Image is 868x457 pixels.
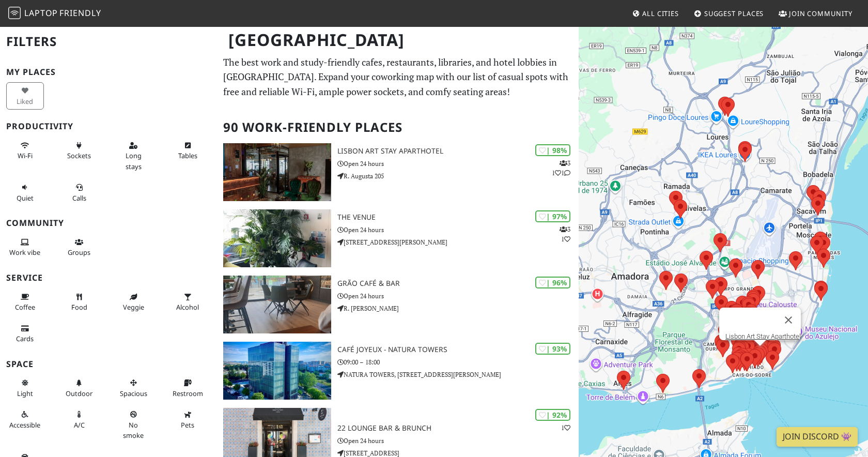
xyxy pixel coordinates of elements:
[66,389,92,398] span: Outdoor area
[690,4,768,23] a: Suggest Places
[337,291,579,301] p: Open 24 hours
[217,143,579,201] a: Lisbon Art Stay Aparthotel | 98% 311 Lisbon Art Stay Aparthotel Open 24 hours R. Augusta 205
[60,137,98,164] button: Sockets
[217,276,579,333] a: Grão Café & Bar | 96% Grão Café & Bar Open 24 hours R. [PERSON_NAME]
[337,147,579,156] h3: Lisbon Art Stay Aparthotel
[115,137,152,175] button: Long stays
[223,143,331,201] img: Lisbon Art Stay Aparthotel
[776,308,801,332] button: Close
[72,193,86,203] span: Video/audio calls
[337,279,579,288] h3: Grão Café & Bar
[115,288,152,316] button: Veggie
[535,343,570,355] div: | 93%
[337,303,579,313] p: R. [PERSON_NAME]
[9,420,40,430] span: Accessible
[6,374,44,402] button: Light
[6,320,44,347] button: Cards
[535,144,570,156] div: | 98%
[169,406,207,433] button: Pets
[115,374,152,402] button: Spacious
[120,389,147,398] span: Spacious
[181,420,194,430] span: Pet friendly
[789,9,853,18] span: Join Community
[6,234,44,261] button: Work vibe
[223,276,331,333] img: Grão Café & Bar
[6,218,211,228] h3: Community
[223,209,331,267] img: The VENUE
[561,423,570,433] p: 1
[176,302,199,312] span: Alcohol
[217,209,579,267] a: The VENUE | 97% 31 The VENUE Open 24 hours [STREET_ADDRESS][PERSON_NAME]
[6,179,44,206] button: Quiet
[337,171,579,181] p: R. Augusta 205
[24,7,58,19] span: Laptop
[223,342,331,400] img: Café Joyeux - Natura Towers
[6,359,211,369] h3: Space
[6,121,211,131] h3: Productivity
[17,389,33,398] span: Natural light
[8,5,101,23] a: LaptopFriendly LaptopFriendly
[6,137,44,164] button: Wi-Fi
[560,224,570,244] p: 3 1
[6,67,211,77] h3: My Places
[16,334,34,343] span: Credit cards
[6,26,211,57] h2: Filters
[178,151,197,160] span: Work-friendly tables
[704,9,764,18] span: Suggest Places
[60,179,98,206] button: Calls
[126,151,142,171] span: Long stays
[535,210,570,222] div: | 97%
[552,158,570,178] p: 3 1 1
[217,342,579,400] a: Café Joyeux - Natura Towers | 93% Café Joyeux - Natura Towers 09:00 – 18:00 NATURA TOWERS, [STREE...
[337,159,579,169] p: Open 24 hours
[169,137,207,164] button: Tables
[8,7,21,19] img: LaptopFriendly
[628,4,683,23] a: All Cities
[169,374,207,402] button: Restroom
[220,26,577,54] h1: [GEOGRAPHIC_DATA]
[725,332,801,340] a: Lisbon Art Stay Aparthotel
[173,389,203,398] span: Restroom
[60,234,98,261] button: Groups
[123,302,144,312] span: Veggie
[774,4,857,23] a: Join Community
[223,112,572,143] h2: 90 Work-Friendly Places
[535,277,570,288] div: | 96%
[68,248,90,257] span: Group tables
[535,409,570,421] div: | 92%
[60,374,98,402] button: Outdoor
[337,345,579,354] h3: Café Joyeux - Natura Towers
[60,406,98,433] button: A/C
[337,424,579,433] h3: 22 Lounge Bar & Brunch
[115,406,152,444] button: No smoke
[6,273,211,283] h3: Service
[74,420,85,430] span: Air conditioned
[18,151,33,160] span: Stable Wi-Fi
[337,436,579,446] p: Open 24 hours
[337,213,579,222] h3: The VENUE
[337,225,579,235] p: Open 24 hours
[6,406,44,433] button: Accessible
[169,288,207,316] button: Alcohol
[223,55,572,99] p: The best work and study-friendly cafes, restaurants, libraries, and hotel lobbies in [GEOGRAPHIC_...
[337,237,579,247] p: [STREET_ADDRESS][PERSON_NAME]
[17,193,34,203] span: Quiet
[9,248,40,257] span: People working
[71,302,87,312] span: Food
[15,302,35,312] span: Coffee
[6,288,44,316] button: Coffee
[642,9,679,18] span: All Cities
[123,420,144,440] span: Smoke free
[67,151,91,160] span: Power sockets
[59,7,101,19] span: Friendly
[337,370,579,379] p: NATURA TOWERS, [STREET_ADDRESS][PERSON_NAME]
[777,427,858,447] a: Join Discord 👾
[337,357,579,367] p: 09:00 – 18:00
[60,288,98,316] button: Food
